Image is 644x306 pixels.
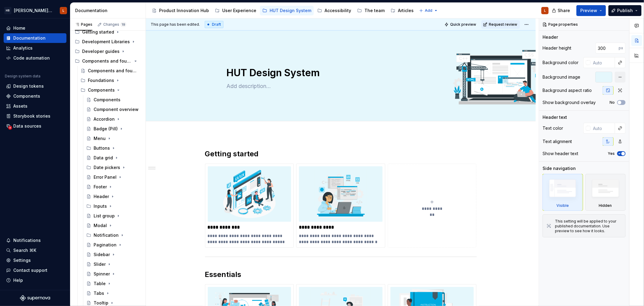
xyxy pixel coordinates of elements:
a: Articles [388,6,416,15]
a: Slider [84,259,143,269]
div: Tabs [94,290,104,296]
input: Auto [595,43,619,54]
div: Components [13,93,40,99]
a: Assets [4,101,66,111]
div: Tooltip [94,300,108,306]
div: Date pickers [94,164,120,171]
button: Notifications [4,236,66,245]
a: Storybook stories [4,111,66,121]
div: Accordion [94,116,115,122]
div: Data grid [94,155,113,161]
svg: Supernova Logo [20,295,50,301]
div: Components [78,85,143,95]
div: Side navigation [543,165,576,171]
input: Auto [591,123,615,134]
button: Help [4,275,66,285]
button: Quick preview [443,20,479,29]
a: Components and foundations [78,66,143,76]
div: Components [94,97,120,103]
div: User Experience [222,8,256,14]
div: Search ⌘K [13,247,36,253]
a: Tabs [84,288,143,298]
div: Contact support [13,267,47,273]
label: Yes [608,151,615,156]
div: Notification [84,230,143,240]
a: Design tokens [4,81,66,91]
a: Accessibility [315,6,354,15]
div: Show header text [543,151,578,157]
span: Publish [617,8,633,14]
div: Documentation [75,8,143,14]
span: Share [558,8,570,14]
a: Badge (Pill) [84,124,143,134]
div: Hidden [599,203,612,208]
div: Analytics [13,45,33,51]
div: Components and foundations [88,68,138,74]
button: Contact support [4,265,66,275]
div: Buttons [94,145,110,151]
button: Request review [481,20,520,29]
div: Error Panel [94,174,117,180]
span: This page has been edited. [151,22,200,27]
button: Share [549,5,574,16]
div: L [544,8,546,13]
h2: Getting started [205,149,477,159]
a: Modal [84,221,143,230]
div: Notifications [13,237,41,243]
div: Buttons [84,143,143,153]
a: Data sources [4,121,66,131]
div: Storybook stories [13,113,50,119]
a: The team [355,6,387,15]
div: Badge (Pill) [94,126,118,132]
div: Developer guides [72,47,143,56]
a: Pagination [84,240,143,250]
div: Code automation [13,55,50,61]
div: List group [94,213,115,219]
input: Auto [591,57,615,68]
button: Preview [576,5,606,16]
a: Documentation [4,33,66,43]
a: Home [4,23,66,33]
div: Design system data [5,74,40,79]
a: Code automation [4,53,66,63]
a: Sidebar [84,250,143,259]
a: Component overview [84,105,143,114]
div: Documentation [13,35,46,41]
div: Footer [94,184,107,190]
a: Table [84,279,143,288]
div: Product Innovation Hub [159,8,209,14]
div: HUT Design System [270,8,311,14]
div: Show background overlay [543,99,596,106]
div: Sidebar [94,252,110,258]
div: Page tree [149,5,416,17]
div: Components and foundations [72,56,143,66]
div: Data sources [13,123,41,129]
div: Accessibility [325,8,351,14]
div: Help [13,277,23,283]
a: HUT Design System [260,6,314,15]
strong: Essentials [205,270,242,279]
div: Header height [543,45,571,51]
div: Slider [94,261,106,267]
div: Design tokens [13,83,44,89]
div: Hidden [585,174,626,211]
div: Developer guides [82,48,120,54]
div: Development Libraries [82,39,130,45]
textarea: HUT Design System [226,66,454,80]
div: Notification [94,232,119,238]
a: Header [84,192,143,201]
a: List group [84,211,143,221]
div: Table [94,281,106,287]
a: Components [84,95,143,105]
div: Header [543,34,558,40]
div: Pages [75,22,92,27]
div: Spinner [94,271,110,277]
a: User Experience [213,6,259,15]
a: Data grid [84,153,143,163]
div: Settings [13,257,31,263]
div: Header [94,194,109,200]
div: Modal [94,223,107,229]
a: Product Innovation Hub [149,6,211,15]
div: Components [88,87,115,93]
